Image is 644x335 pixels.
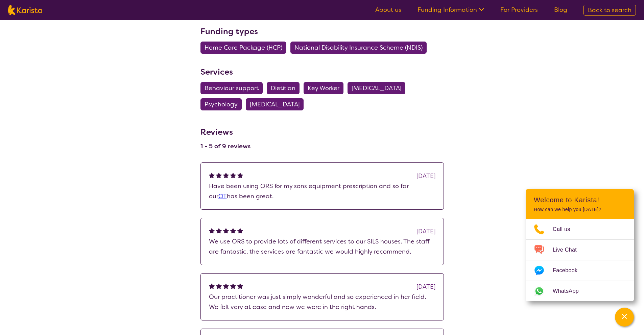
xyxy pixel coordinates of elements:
div: [DATE] [416,226,435,236]
div: [DATE] [416,282,435,292]
img: fullstar [223,283,229,289]
div: [DATE] [416,171,435,181]
span: Facebook [553,265,586,276]
a: OT [218,192,227,200]
span: National Disability Insurance Scheme (NDIS) [294,42,423,54]
p: How can we help you [DATE]? [534,207,626,212]
img: fullstar [230,172,236,178]
button: Channel Menu [615,308,634,327]
img: fullstar [237,172,243,178]
img: fullstar [223,172,229,178]
img: fullstar [230,228,236,233]
span: Call us [553,224,578,234]
img: fullstar [209,172,215,178]
p: Our practitioner was just simply wonderful and so experienced in her field. We felt very at ease ... [209,292,435,312]
span: Live Chat [553,245,585,255]
span: [MEDICAL_DATA] [250,98,300,110]
h3: Funding types [200,25,444,37]
a: Psychology [200,100,246,108]
img: fullstar [237,228,243,233]
a: Key Worker [304,84,348,92]
span: Dietitian [271,82,295,94]
a: [MEDICAL_DATA] [246,100,308,108]
img: fullstar [237,283,243,289]
div: Channel Menu [526,189,634,301]
a: About us [375,6,401,14]
img: fullstar [209,228,215,233]
a: Blog [554,6,567,14]
img: fullstar [216,228,222,233]
p: Have been using ORS for my sons equipment prescription and so far our has been great. [209,181,435,201]
a: Home Care Package (HCP) [200,44,290,52]
span: [MEDICAL_DATA] [352,82,401,94]
a: National Disability Insurance Scheme (NDIS) [290,44,431,52]
a: Web link opens in a new tab. [526,281,634,301]
p: We use ORS to provide lots of different services to our SILS houses. The staff are fantastic, the... [209,236,435,257]
h4: 1 - 5 of 9 reviews [200,142,251,150]
h3: Services [200,66,444,78]
h2: Welcome to Karista! [534,196,626,204]
span: Psychology [205,98,238,110]
span: Home Care Package (HCP) [205,42,282,54]
img: fullstar [209,283,215,289]
span: Behaviour support [205,82,259,94]
a: Behaviour support [200,84,267,92]
img: fullstar [223,228,229,233]
a: For Providers [500,6,538,14]
ul: Choose channel [526,219,634,301]
img: fullstar [230,283,236,289]
img: fullstar [216,283,222,289]
a: Funding Information [418,6,484,14]
span: Key Worker [308,82,339,94]
a: Dietitian [267,84,304,92]
a: [MEDICAL_DATA] [348,84,409,92]
img: Karista logo [8,5,42,15]
span: WhatsApp [553,286,587,296]
h3: Reviews [200,123,251,138]
span: Back to search [588,6,631,14]
a: Back to search [583,5,636,16]
img: fullstar [216,172,222,178]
